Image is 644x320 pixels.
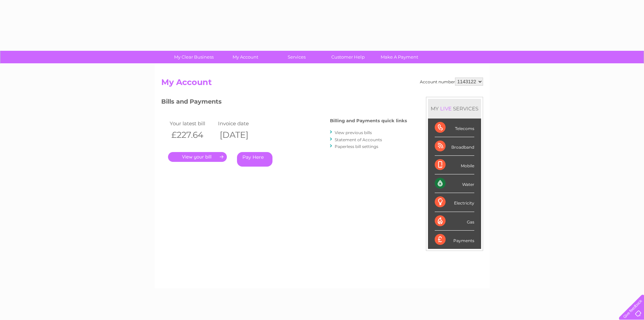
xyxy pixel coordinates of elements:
div: Payments [435,231,474,249]
div: Broadband [435,137,474,156]
div: Mobile [435,156,474,174]
div: Electricity [435,193,474,212]
h3: Bills and Payments [161,97,407,109]
td: Your latest bill [168,119,217,128]
a: View previous bills [335,130,372,135]
a: Paperless bill settings [335,144,378,149]
th: £227.64 [168,128,217,142]
td: Invoice date [216,119,265,128]
a: My Clear Business [166,51,222,63]
a: Statement of Accounts [335,137,382,142]
h2: My Account [161,78,483,90]
div: Account number [420,78,483,86]
a: Customer Help [320,51,376,63]
div: MY SERVICES [428,99,481,118]
th: [DATE] [216,128,265,142]
a: . [168,152,227,162]
h4: Billing and Payments quick links [330,118,407,123]
a: Make A Payment [372,51,427,63]
div: Telecoms [435,119,474,137]
div: Water [435,174,474,193]
a: Pay Here [237,152,272,167]
a: Services [269,51,325,63]
div: LIVE [439,105,453,112]
a: My Account [217,51,273,63]
div: Gas [435,212,474,231]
